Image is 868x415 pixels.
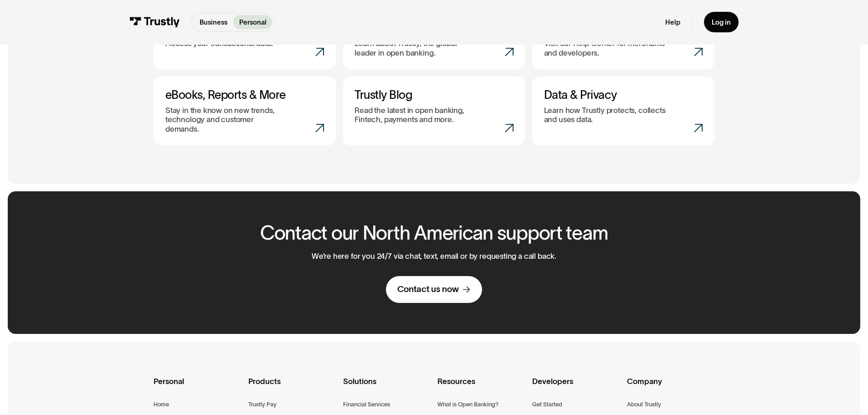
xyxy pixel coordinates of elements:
h2: Contact our North American support team [260,222,608,244]
p: Stay in the know on new trends, technology and customer demands. [165,106,288,133]
div: Log in [712,18,731,26]
a: Help [665,18,680,26]
div: Personal [154,375,241,400]
a: What is Open Banking? [437,400,498,410]
h3: eBooks, Reports & More [165,88,324,102]
a: Financial Services [343,400,390,410]
a: Trustly Pay [248,400,277,410]
p: Read the latest in open banking, Fintech, payments and more. [354,106,478,124]
p: Personal [239,17,267,27]
a: Trustly BlogRead the latest in open banking, Fintech, payments and more. [343,77,525,145]
p: We’re here for you 24/7 via chat, text, email or by requesting a call back. [312,251,556,261]
div: Resources [437,375,525,400]
div: Solutions [343,375,431,400]
a: About Trustly [627,400,661,410]
a: Personal [233,15,272,29]
p: Learn how Trustly protects, collects and uses data. [544,106,667,124]
p: Learn about Trustly, the global leader in open banking. [354,39,478,57]
a: eBooks, Reports & MoreStay in the know on new trends, technology and customer demands. [154,77,335,145]
p: Visit our Help Center for merchants and developers. [544,39,667,57]
div: Products [248,375,336,400]
img: Trustly Logo [129,17,180,27]
a: Home [154,400,169,410]
a: Contact us now [386,276,482,303]
a: Business [194,15,233,29]
h3: Trustly Blog [354,88,514,102]
a: Data & PrivacyLearn how Trustly protects, collects and uses data. [532,77,714,145]
h3: Data & Privacy [544,88,703,102]
p: Business [200,17,227,27]
a: Log in [704,12,739,32]
div: Developers [532,375,620,400]
div: Company [627,375,714,400]
a: Get Started [532,400,562,410]
div: Contact us now [397,284,459,295]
